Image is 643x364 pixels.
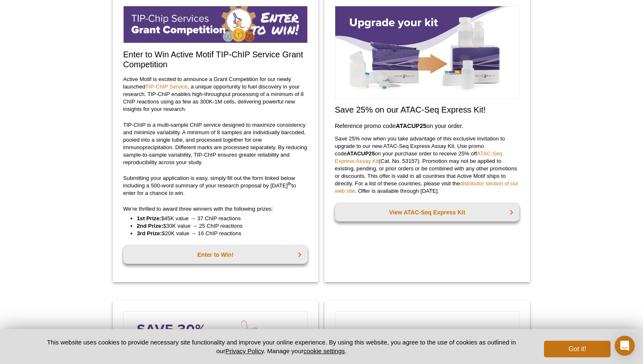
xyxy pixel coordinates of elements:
img: TIP-ChIP Service Grant Competition [123,6,308,43]
h2: Enter to Win Active Motif TIP-ChIP Service Grant Competition [123,49,308,69]
p: Active Motif is excited to announce a Grant Competition for our newly launched , a unique opportu... [123,76,308,113]
li: $30K value → 25 ChIP reactions [137,222,299,230]
strong: 1st Prize: [137,215,161,221]
a: Enter to Win! [123,246,308,264]
strong: 3rd Prize: [137,230,162,236]
strong: 2nd Prize: [137,223,163,229]
a: TIP-ChIP Service [146,84,188,90]
a: distributor section of our web site [335,180,519,194]
strong: ATACUP25 [396,123,426,129]
img: Save on ATAC-Seq Express Assay Kit [335,6,519,98]
li: $45K value → 37 ChIP reactions [137,215,299,222]
p: This website uses cookies to provide necessary site functionality and improve your online experie... [32,338,530,355]
p: TIP-ChIP is a multi-sample ChIP service designed to maximize consistency and minimize variability... [123,121,308,166]
h2: Save 25% on our ATAC-Seq Express Kit! [335,105,519,115]
li: $20K value → 16 ChIP reactions [137,230,299,237]
p: Submitting your application is easy, simply fill out the form linked below including a 500-word s... [123,175,308,197]
p: Save 25% now when you take advantage of this exclusive invitation to upgrade to our new ATAC-Seq ... [335,135,519,195]
a: View ATAC-Seq Express Kit [335,203,519,221]
a: Privacy Policy [225,347,264,354]
strong: ATACUP25 [347,150,375,157]
sup: th [288,181,292,186]
button: cookie settings [304,347,345,354]
p: We’re thrilled to award three winners with the following prizes: [123,205,308,213]
button: Got it! [544,341,611,357]
div: Open Intercom Messenger [615,336,635,356]
h3: Reference promo code on your order. [335,121,519,131]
